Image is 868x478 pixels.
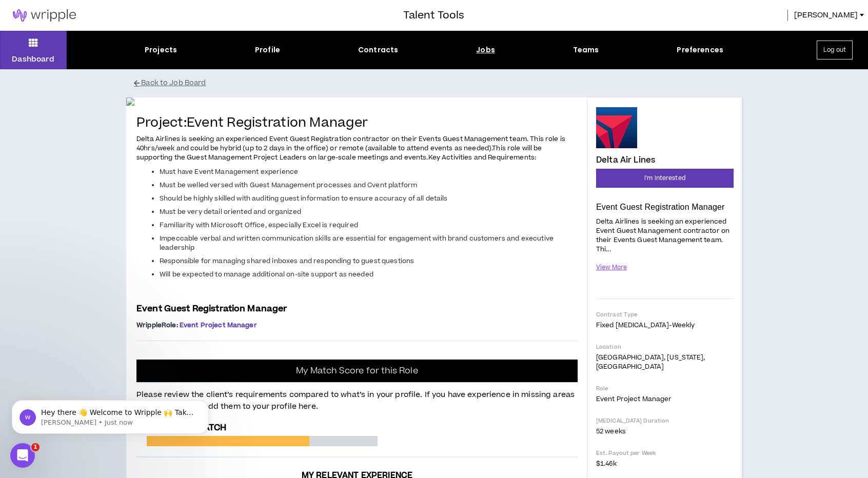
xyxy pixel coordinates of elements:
p: Please review the client’s requirements compared to what’s in your profile. If you have experienc... [136,383,578,412]
h4: Delta Air Lines [596,155,655,165]
span: Event Project Manager [180,321,257,330]
span: Event Project Manager [596,394,672,404]
div: Profile [255,45,280,55]
span: I'm Interested [644,173,685,183]
p: Location [596,343,734,351]
div: Teams [573,45,599,55]
button: Log out [817,41,853,59]
div: Projects [145,45,177,55]
span: Fixed [MEDICAL_DATA] - weekly [596,321,695,330]
h3: Talent Tools [403,8,464,23]
span: [PERSON_NAME] [794,10,858,21]
span: Event Guest Registration Manager [136,303,287,315]
p: [GEOGRAPHIC_DATA], [US_STATE], [GEOGRAPHIC_DATA] [596,353,734,371]
span: Impeccable verbal and written communication skills are essential for engagement with brand custom... [160,234,554,252]
div: Preferences [677,45,723,55]
p: Event Guest Registration Manager [596,202,734,212]
iframe: Intercom notifications message [8,379,213,450]
p: My Match Score for this Role [296,366,418,376]
button: Back to Job Board [134,74,749,92]
p: Role [596,385,734,392]
div: Contracts [358,45,398,55]
span: Delta Airlines is seeking an experienced Event Guest Registration contractor on their Events Gues... [136,134,565,162]
span: Must be welled versed with Guest Management processes and Cvent platform [160,181,417,190]
span: Familiarity with Microsoft Office, especially Excel is required [160,221,358,230]
p: Contract Type [596,311,734,318]
span: Must have Event Management experience [160,167,298,176]
h4: Project: Event Registration Manager [136,116,578,131]
img: If5NRre97O0EyGp9LF2GTzGWhqxOdcSwmBf3ATVg.jpg [126,97,588,106]
button: I'm Interested [596,169,734,188]
p: Dashboard [12,54,54,65]
p: $1.46k [596,459,734,468]
p: [MEDICAL_DATA] Duration [596,417,734,425]
span: 1 [31,443,40,451]
button: View More [596,258,627,276]
iframe: Intercom live chat [10,443,35,468]
p: 52 weeks [596,427,734,436]
p: Est. Payout per Week [596,449,734,457]
span: Will be expected to manage additional on-site support as needed [160,270,373,279]
span: Should be highly skilled with auditing guest information to ensure accuracy of all details [160,194,448,203]
span: Responsible for managing shared inboxes and responding to guest questions [160,256,414,266]
span: Must be very detail oriented and organized [160,207,301,216]
p: Delta Airlines is seeking an experienced Event Guest Management contractor on their Events Guest ... [596,216,734,254]
span: Wripple Role : [136,321,178,330]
